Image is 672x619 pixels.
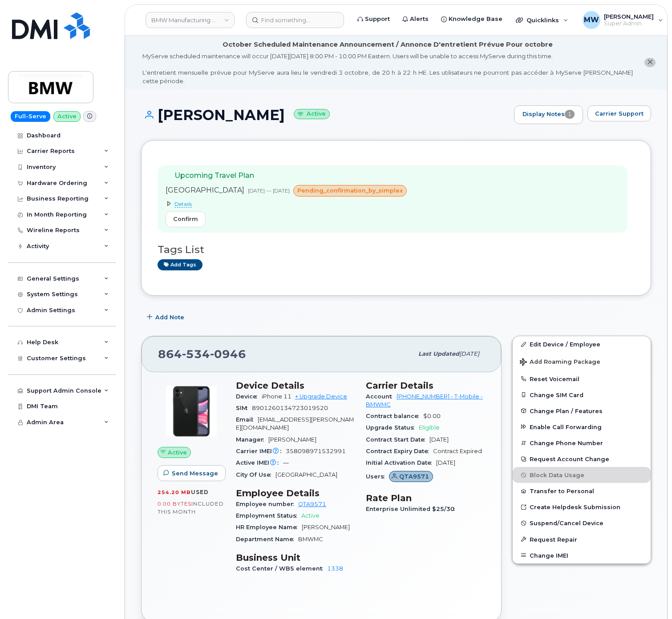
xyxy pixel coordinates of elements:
span: Active [168,448,187,457]
span: Cost Center / WBS element [236,565,327,572]
span: Contract Start Date [366,436,429,443]
span: Enable Call Forwarding [530,423,602,430]
a: Display Notes1 [514,105,583,124]
span: — [283,459,289,466]
a: Edit Device / Employee [513,336,651,352]
span: Employee number [236,501,298,507]
button: Suspend/Cancel Device [513,515,651,531]
a: 1338 [327,565,343,572]
span: pending_confirmation_by_simplex [297,186,403,195]
button: Change Phone Number [513,435,651,451]
span: Account [366,393,397,400]
button: Add Roaming Package [513,352,651,370]
button: Request Repair [513,531,651,547]
h3: Business Unit [236,552,355,563]
span: Upcoming Travel Plan [174,171,254,180]
span: $0.00 [423,413,441,419]
span: Active [301,512,320,519]
span: Send Message [172,469,218,478]
button: Change SIM Card [513,387,651,403]
div: MyServe scheduled maintenance will occur [DATE][DATE] 8:00 PM - 10:00 PM Eastern. Users will be u... [142,52,633,85]
span: [PERSON_NAME] [268,436,316,443]
span: 254.20 MB [158,489,191,495]
button: Carrier Support [587,105,651,121]
a: QTA9571 [389,473,433,480]
button: Change Plan / Features [513,403,651,419]
button: Transfer to Personal [513,483,651,499]
span: included this month [158,500,224,515]
h3: Carrier Details [366,380,485,391]
summary: Details [166,200,410,208]
button: Block Data Usage [513,467,651,483]
a: [PHONE_NUMBER] - T-Mobile - BMWMC [366,393,483,408]
span: 0946 [210,347,246,361]
span: BMWMC [298,536,323,543]
span: 8901260134723019520 [252,405,328,411]
span: Details [174,201,192,208]
span: 0.00 Bytes [158,501,191,507]
button: Confirm [166,211,206,227]
a: + Upgrade Device [295,393,347,400]
div: October Scheduled Maintenance Announcement / Annonce D'entretient Prévue Pour octobre [223,40,553,49]
span: used [191,489,209,495]
span: Employment Status [236,512,301,519]
button: Add Note [141,309,192,325]
h3: Tags List [158,244,635,255]
span: iPhone 11 [262,393,291,400]
span: Active IMEI [236,459,283,466]
span: Email [236,416,258,423]
span: Carrier Support [595,109,644,118]
span: City Of Use [236,471,275,478]
a: Add tags [158,259,202,270]
button: Enable Call Forwarding [513,419,651,435]
a: Create Helpdesk Submission [513,499,651,515]
h3: Rate Plan [366,493,485,503]
h1: [PERSON_NAME] [141,107,510,123]
span: 358098971532991 [286,448,346,454]
span: [GEOGRAPHIC_DATA] [166,186,244,194]
span: [PERSON_NAME] [302,524,350,531]
span: Contract Expired [433,448,482,454]
button: Request Account Change [513,451,651,467]
button: Reset Voicemail [513,371,651,387]
button: close notification [644,58,656,67]
span: Upgrade Status [366,424,419,431]
span: Add Note [155,313,184,322]
span: Initial Activation Date [366,459,436,466]
span: 1 [565,110,575,119]
span: Carrier IMEI [236,448,286,454]
span: Eligible [419,424,440,431]
h3: Device Details [236,380,355,391]
span: Change Plan / Features [530,407,603,414]
span: [DATE] [436,459,455,466]
span: [DATE] — [DATE] [248,187,290,194]
span: Contract balance [366,413,423,419]
img: iPhone_11.jpg [165,385,218,438]
span: Suspend/Cancel Device [530,520,603,527]
h3: Employee Details [236,488,355,498]
span: [DATE] [429,436,449,443]
span: Department Name [236,536,298,543]
a: QTA9571 [298,501,326,507]
span: Confirm [173,215,198,223]
span: Contract Expiry Date [366,448,433,454]
span: [EMAIL_ADDRESS][PERSON_NAME][DOMAIN_NAME] [236,416,354,431]
span: Manager [236,436,268,443]
span: [DATE] [459,350,479,357]
span: 534 [182,347,210,361]
span: Users [366,473,389,480]
span: Last updated [418,350,459,357]
span: Add Roaming Package [520,358,600,367]
span: 864 [158,347,246,361]
span: HR Employee Name [236,524,302,531]
span: [GEOGRAPHIC_DATA] [275,471,337,478]
small: Active [294,109,330,119]
span: SIM [236,405,252,411]
span: QTA9571 [399,472,429,481]
button: Change IMEI [513,547,651,563]
span: Enterprise Unlimited $25/30 [366,506,459,512]
button: Send Message [158,465,226,481]
iframe: Messenger Launcher [633,580,665,612]
span: Device [236,393,262,400]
